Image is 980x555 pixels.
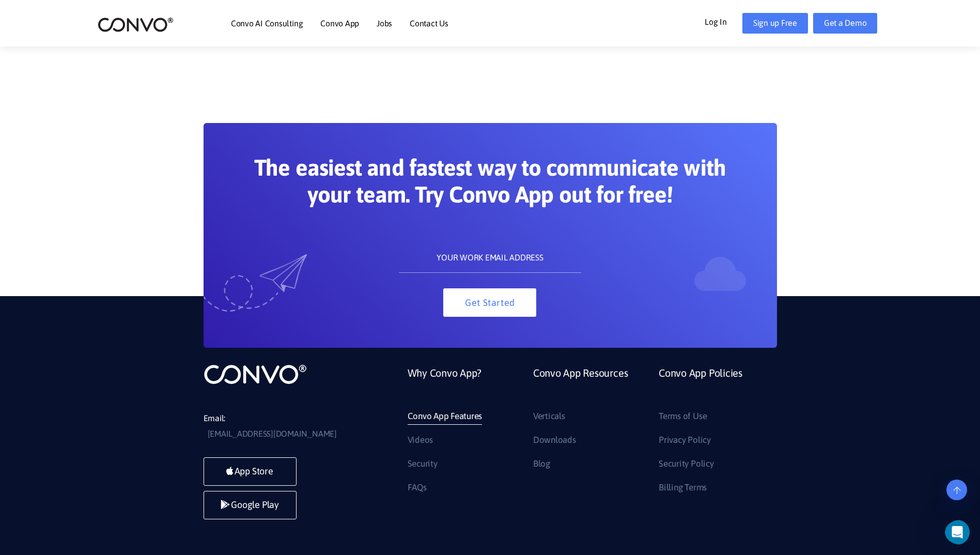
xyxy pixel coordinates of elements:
a: Why Convo App? [408,363,482,408]
a: Security [408,456,438,472]
a: Blog [533,456,550,472]
a: Google Play [204,491,297,519]
li: Email: [204,411,359,442]
a: Billing Terms [659,480,707,496]
a: Terms of Use [659,408,707,425]
a: Convo App Features [408,408,483,425]
input: YOUR WORK EMAIL ADDRESS [399,242,581,273]
a: Security Policy [659,456,713,472]
div: Footer [400,363,777,503]
iframe: Intercom live chat [945,520,977,545]
button: Get Started [443,288,536,317]
a: Convo App Policies [659,363,742,408]
a: [EMAIL_ADDRESS][DOMAIN_NAME] [208,426,337,442]
a: Verticals [533,408,565,425]
a: Privacy Policy [659,432,711,449]
a: FAQs [408,480,427,496]
a: Convo App Resources [533,363,628,408]
a: Videos [408,432,433,449]
img: logo_not_found [204,363,307,385]
a: Downloads [533,432,576,449]
a: App Store [204,457,297,486]
h2: The easiest and fastest way to communicate with your team. Try Convo App out for free! [253,154,728,217]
